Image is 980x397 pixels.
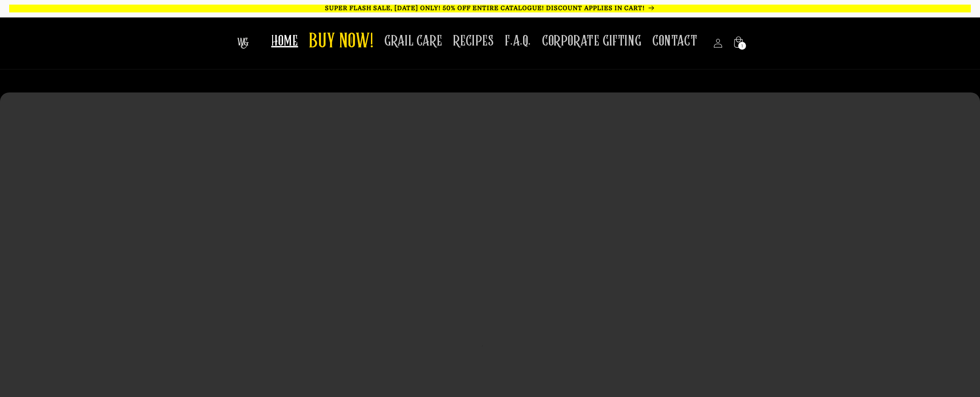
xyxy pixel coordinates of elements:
a: F.A.Q. [499,27,536,56]
a: GRAIL CARE [379,27,448,56]
span: GRAIL CARE [384,32,442,50]
a: CONTACT [647,27,703,56]
a: BUY NOW! [303,24,379,60]
a: CORPORATE GIFTING [536,27,647,56]
a: RECIPES [448,27,499,56]
span: CORPORATE GIFTING [542,32,641,50]
p: SUPER FLASH SALE, [DATE] ONLY! 50% OFF ENTIRE CATALOGUE! DISCOUNT APPLIES IN CART! [9,5,971,12]
span: F.A.Q. [505,32,531,50]
span: 1 [741,42,743,50]
span: BUY NOW! [309,29,373,55]
span: HOME [271,32,298,50]
span: CONTACT [652,32,697,50]
span: RECIPES [453,32,494,50]
a: HOME [266,27,303,56]
img: The Whiskey Grail [237,38,249,49]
